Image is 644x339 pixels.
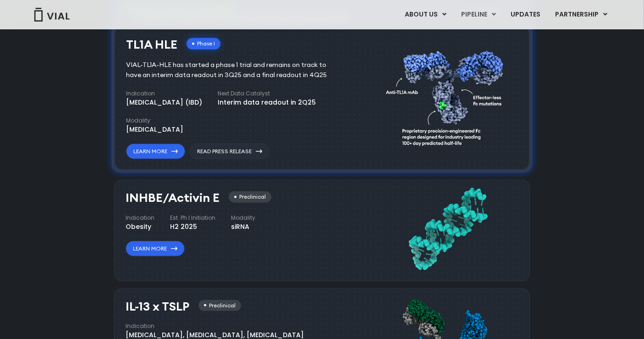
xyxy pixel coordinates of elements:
div: VIAL-TL1A-HLE has started a phase 1 trial and remains on track to have an interim data readout in... [126,60,340,80]
div: [MEDICAL_DATA] [126,125,183,134]
a: PARTNERSHIPMenu Toggle [548,7,615,22]
div: Preclinical [198,300,241,311]
a: ABOUT USMenu Toggle [398,7,454,22]
a: PIPELINEMenu Toggle [454,7,503,22]
h3: IL-13 x TSLP [126,300,189,313]
h3: TL1A HLE [126,38,177,51]
a: Read Press Release [190,144,270,159]
h4: Est. Ph I Initiation [170,214,215,222]
a: Learn More [126,144,185,159]
a: UPDATES [504,7,548,22]
h4: Indication [126,322,304,330]
img: Vial Logo [33,8,70,22]
div: Interim data readout in 2Q25 [218,98,316,107]
h4: Modality [231,214,255,222]
div: [MEDICAL_DATA] (IBD) [126,98,202,107]
div: Phase I [187,38,220,50]
img: TL1A antibody diagram. [386,33,509,160]
h4: Next Data Catalyst [218,89,316,98]
div: Obesity [126,222,154,232]
h4: Indication [126,214,154,222]
h4: Modality [126,117,183,125]
div: siRNA [231,222,255,232]
a: Learn More [126,241,185,256]
div: H2 2025 [170,222,215,232]
h4: Indication [126,89,202,98]
h3: INHBE/Activin E [126,191,220,205]
div: Preclinical [229,191,271,203]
